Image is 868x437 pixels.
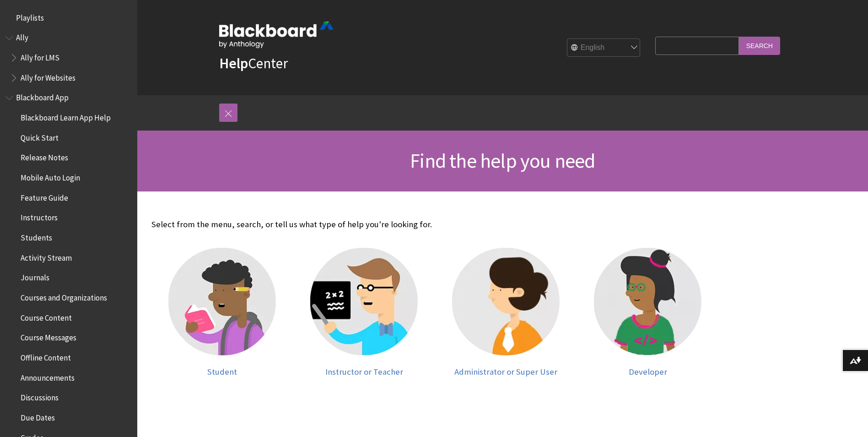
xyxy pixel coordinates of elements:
[21,150,68,163] span: Release Notes
[21,230,52,242] span: Students
[21,410,55,422] span: Due Dates
[567,39,641,57] select: Site Language Selector
[21,270,49,283] span: Journals
[219,54,288,72] a: HelpCenter
[207,366,237,377] span: Student
[21,190,68,202] span: Feature Guide
[586,248,710,377] a: Developer
[410,148,595,173] span: Find the help you need
[21,210,58,223] span: Instructors
[151,218,719,230] p: Select from the menu, search, or tell us what type of help you're looking for.
[21,170,80,182] span: Mobile Auto Login
[219,54,248,72] strong: Help
[739,37,780,55] input: Search
[219,22,334,48] img: Blackboard by Anthology
[16,10,44,22] span: Playlists
[168,248,276,355] img: Student
[21,390,59,402] span: Discussions
[21,350,71,362] span: Offline Content
[5,10,132,26] nav: Book outline for Playlists
[21,330,76,343] span: Course Messages
[21,310,72,322] span: Course Content
[161,248,284,377] a: Student Student
[629,366,667,377] span: Developer
[21,50,59,62] span: Ally for LMS
[16,90,69,103] span: Blackboard App
[454,366,557,377] span: Administrator or Super User
[21,370,75,382] span: Announcements
[310,248,418,355] img: Instructor
[16,30,28,43] span: Ally
[21,70,75,82] span: Ally for Websites
[21,290,107,302] span: Courses and Organizations
[325,366,403,377] span: Instructor or Teacher
[21,250,72,262] span: Activity Stream
[452,248,560,355] img: Administrator
[21,110,111,122] span: Blackboard Learn App Help
[21,130,59,142] span: Quick Start
[302,248,426,377] a: Instructor Instructor or Teacher
[5,30,132,86] nav: Book outline for Anthology Ally Help
[444,248,568,377] a: Administrator Administrator or Super User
